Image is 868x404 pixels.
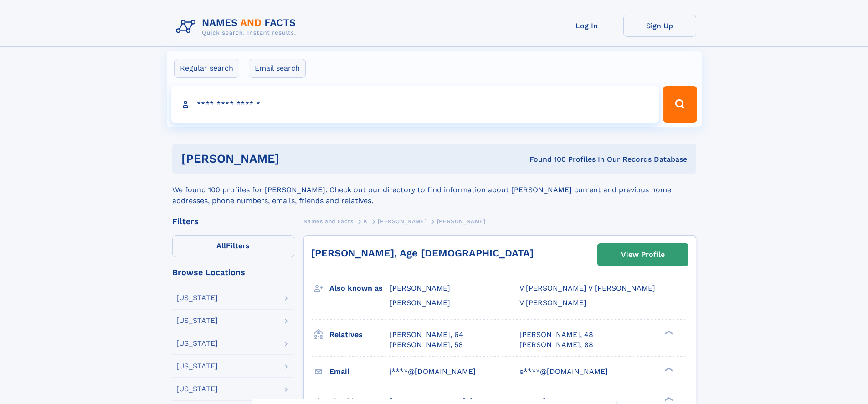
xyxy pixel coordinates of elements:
a: K [364,215,368,227]
button: Search Button [663,86,697,123]
div: View Profile [621,244,665,265]
a: [PERSON_NAME] [378,215,426,227]
span: V [PERSON_NAME] V [PERSON_NAME] [519,284,655,292]
a: View Profile [598,244,688,266]
a: [PERSON_NAME], 58 [390,340,463,350]
div: ❯ [663,366,673,372]
a: [PERSON_NAME], 48 [519,330,593,340]
label: Filters [172,235,294,257]
div: [US_STATE] [176,317,218,324]
span: [PERSON_NAME] [390,298,450,307]
div: ❯ [663,396,673,402]
label: Regular search [174,59,239,78]
img: Logo Names and Facts [172,15,303,39]
span: [PERSON_NAME] [378,218,426,225]
div: Found 100 Profiles In Our Records Database [404,154,687,164]
a: Names and Facts [303,215,354,227]
div: Browse Locations [172,268,294,276]
div: [US_STATE] [176,385,218,393]
span: [PERSON_NAME] [437,218,486,225]
div: [US_STATE] [176,340,218,347]
a: [PERSON_NAME], Age [DEMOGRAPHIC_DATA] [311,247,534,259]
label: Email search [249,59,306,78]
span: [PERSON_NAME] [390,284,450,292]
input: search input [171,86,659,123]
h3: Relatives [329,327,390,343]
h1: [PERSON_NAME] [181,153,405,164]
div: [US_STATE] [176,294,218,302]
span: K [364,218,368,225]
div: [US_STATE] [176,363,218,370]
h3: Also known as [329,281,390,296]
div: ❯ [663,329,673,335]
div: We found 100 profiles for [PERSON_NAME]. Check out our directory to find information about [PERSO... [172,174,696,206]
a: [PERSON_NAME], 88 [519,340,593,350]
div: Filters [172,217,294,225]
a: Log In [550,15,623,37]
span: V [PERSON_NAME] [519,298,586,307]
span: All [216,241,226,250]
a: Sign Up [623,15,696,37]
h3: Email [329,364,390,379]
a: [PERSON_NAME], 64 [390,330,463,340]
